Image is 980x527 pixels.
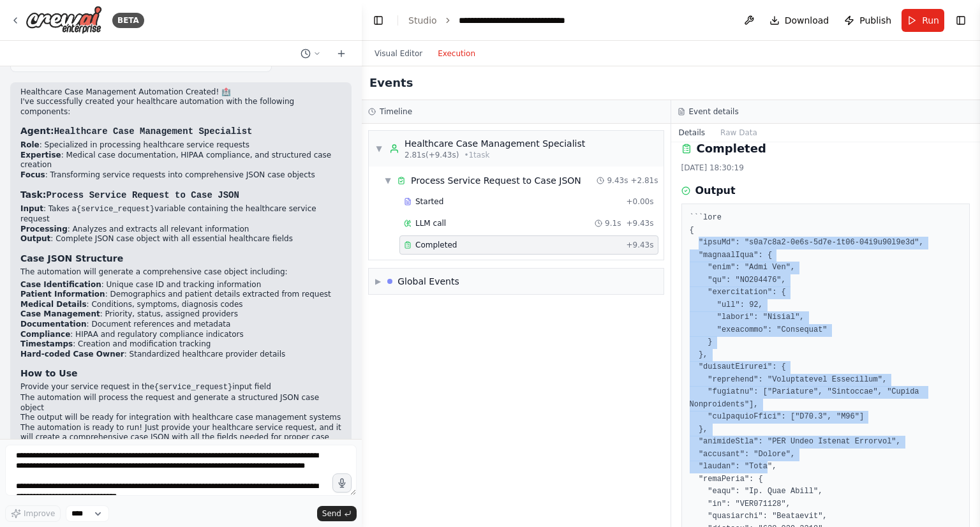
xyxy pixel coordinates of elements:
span: Started [415,197,443,207]
span: + 2.81s [630,175,658,186]
button: Details [671,124,713,142]
span: Improve [24,508,55,519]
span: Publish [859,14,891,27]
li: : Specialized in processing healthcare service requests [20,140,341,151]
nav: breadcrumb [408,14,602,27]
button: Run [902,9,944,32]
li: : Unique case ID and tracking information [20,280,341,290]
code: Healthcare Case Management Specialist [54,126,253,137]
strong: Case Identification [20,280,101,289]
span: Download [785,14,829,27]
span: 9.43s [607,175,628,186]
h3: : [20,124,341,138]
h2: Healthcare Case Management Automation Created! 🏥 [20,87,341,98]
div: BETA [112,13,144,28]
span: + 9.43s [626,240,653,250]
strong: Input [20,204,43,213]
code: {service_request} [77,205,154,214]
p: The automation will generate a comprehensive case object including: [20,267,341,278]
li: : Analyzes and extracts all relevant information [20,225,341,235]
button: Switch to previous chat [295,46,326,61]
p: The automation is ready to run! Just provide your healthcare service request, and it will create ... [20,423,341,453]
button: Click to speak your automation idea [332,473,352,493]
span: 9.1s [605,218,621,228]
h3: Timeline [380,107,412,117]
strong: Case JSON Structure [20,253,123,263]
h3: : [20,188,341,202]
li: : Priority, status, assigned providers [20,309,341,320]
button: Hide left sidebar [369,11,387,29]
button: Start a new chat [331,46,352,61]
li: Provide your service request in the input field [20,382,341,393]
li: : Transforming service requests into comprehensive JSON case objects [20,170,341,181]
strong: Hard-coded Case Owner [20,350,124,359]
span: ▼ [384,175,392,186]
strong: Task [20,189,43,200]
span: ▼ [375,144,383,154]
span: Send [322,508,341,519]
h2: Events [369,74,413,92]
li: : Conditions, symptoms, diagnosis codes [20,300,341,310]
strong: Patient Information [20,290,105,299]
strong: How to Use [20,368,78,378]
div: [DATE] 18:30:19 [681,163,970,173]
strong: Agent [20,126,50,136]
img: Logo [26,6,102,34]
strong: Output [20,234,50,243]
li: : HIPAA and regulatory compliance indicators [20,330,341,340]
span: Run [922,14,939,27]
li: : Medical case documentation, HIPAA compliance, and structured case creation [20,151,341,170]
strong: Focus [20,170,45,179]
li: The output will be ready for integration with healthcare case management systems [20,413,341,423]
button: Visual Editor [367,46,430,61]
code: Process Service Request to Case JSON [46,190,239,200]
li: : Document references and metadata [20,320,341,330]
li: : Creation and modification tracking [20,339,341,350]
strong: Case Management [20,309,100,318]
button: Improve [5,505,61,522]
p: I've successfully created your healthcare automation with the following components: [20,97,341,117]
strong: Documentation [20,320,87,329]
strong: Timestamps [20,339,73,348]
button: Publish [839,9,896,32]
h2: Completed [697,140,766,158]
h3: Event details [689,107,739,117]
h3: Output [695,183,736,198]
strong: Compliance [20,330,70,339]
li: The automation will process the request and generate a structured JSON case object [20,393,341,413]
button: Send [317,506,357,521]
strong: Processing [20,225,68,234]
span: ▶ [375,276,381,286]
span: LLM call [415,218,446,228]
div: Global Events [397,275,459,288]
li: : Demographics and patient details extracted from request [20,290,341,300]
div: Process Service Request to Case JSON [411,174,581,187]
button: Raw Data [713,124,765,142]
span: + 0.00s [626,197,653,207]
span: Completed [415,240,457,250]
span: 2.81s (+9.43s) [405,150,459,160]
li: : Takes a variable containing the healthcare service request [20,204,341,225]
button: Show right sidebar [952,11,970,29]
li: : Complete JSON case object with all essential healthcare fields [20,234,341,244]
span: • 1 task [464,150,489,160]
button: Execution [430,46,483,61]
div: Healthcare Case Management Specialist [405,137,585,150]
li: : Standardized healthcare provider details [20,350,341,360]
span: + 9.43s [626,218,653,228]
code: {service_request} [154,383,232,392]
strong: Expertise [20,151,61,160]
button: Download [764,9,835,32]
strong: Medical Details [20,300,87,309]
strong: Role [20,140,40,149]
a: Studio [408,15,437,26]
